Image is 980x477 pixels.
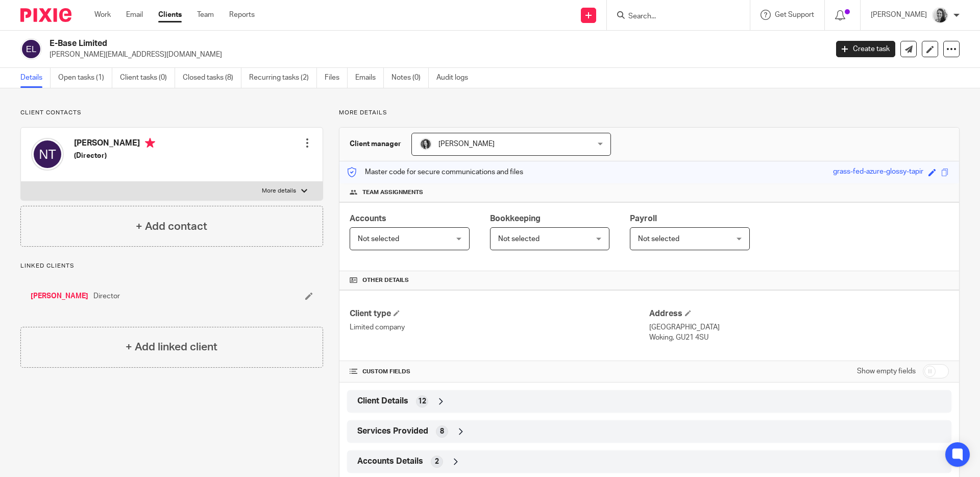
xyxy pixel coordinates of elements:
[355,68,384,88] a: Emails
[775,11,814,18] span: Get Support
[347,167,523,177] p: Master code for secure communications and files
[20,38,42,60] img: svg%3E
[339,109,960,117] p: More details
[649,322,949,332] p: [GEOGRAPHIC_DATA]
[362,276,409,284] span: Other details
[857,366,916,376] label: Show empty fields
[126,339,217,355] h4: + Add linked client
[20,8,71,22] img: Pixie
[436,68,476,88] a: Audit logs
[136,219,207,234] h4: + Add contact
[158,10,182,20] a: Clients
[350,139,401,149] h3: Client manager
[357,396,408,407] span: Client Details
[836,41,895,57] a: Create task
[630,214,657,223] span: Payroll
[20,262,323,270] p: Linked clients
[357,456,423,467] span: Accounts Details
[74,151,155,161] h5: (Director)
[50,38,667,49] h2: E-Base Limited
[649,332,949,343] p: Woking, GU21 4SU
[93,291,120,301] span: Director
[833,166,923,178] div: grass-fed-azure-glossy-tapir
[50,50,821,60] p: [PERSON_NAME][EMAIL_ADDRESS][DOMAIN_NAME]
[325,68,348,88] a: Files
[229,10,255,20] a: Reports
[262,187,296,195] p: More details
[932,7,948,23] img: IMG-0056.JPG
[120,68,175,88] a: Client tasks (0)
[94,10,111,20] a: Work
[627,12,719,21] input: Search
[350,368,649,376] h4: CUSTOM FIELDS
[20,68,51,88] a: Details
[20,109,323,117] p: Client contacts
[435,457,439,467] span: 2
[74,138,155,151] h4: [PERSON_NAME]
[58,68,112,88] a: Open tasks (1)
[391,68,429,88] a: Notes (0)
[145,138,155,148] i: Primary
[418,396,426,407] span: 12
[249,68,317,88] a: Recurring tasks (2)
[31,291,88,301] a: [PERSON_NAME]
[490,214,541,223] span: Bookkeeping
[649,308,949,319] h4: Address
[871,10,927,20] p: [PERSON_NAME]
[498,235,540,243] span: Not selected
[350,322,649,332] p: Limited company
[638,235,679,243] span: Not selected
[350,214,386,223] span: Accounts
[183,68,241,88] a: Closed tasks (8)
[31,138,64,171] img: svg%3E
[362,188,423,197] span: Team assignments
[126,10,143,20] a: Email
[357,426,428,437] span: Services Provided
[197,10,214,20] a: Team
[350,308,649,319] h4: Client type
[420,138,432,150] img: brodie%203%20small.jpg
[440,426,444,437] span: 8
[358,235,399,243] span: Not selected
[438,140,495,148] span: [PERSON_NAME]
